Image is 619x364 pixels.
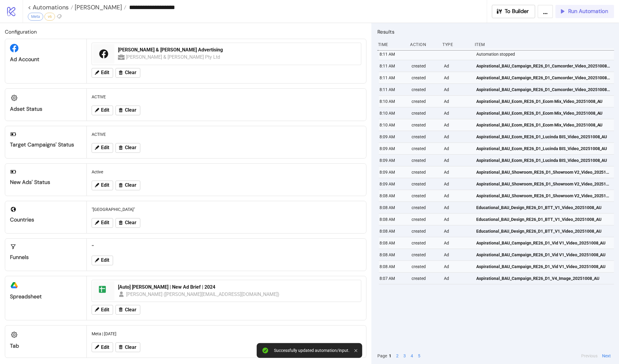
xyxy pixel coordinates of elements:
button: Edit [92,305,113,315]
div: 8:08 AM [379,202,407,213]
button: Clear [116,68,140,78]
div: Ad [443,237,471,249]
div: Ad [443,131,471,143]
div: Ad [443,249,471,261]
div: created [411,155,439,166]
div: Action [410,39,438,50]
div: created [411,261,439,272]
div: 8:09 AM [379,178,407,190]
button: Clear [116,343,140,352]
span: Edit [101,145,109,150]
span: Clear [125,70,136,75]
span: Clear [125,107,136,113]
a: Aspirational_BAU_Campaign_RE26_D1_Camcorder_Video_20251008_AU [476,60,611,72]
span: Clear [125,345,136,350]
div: created [411,107,439,119]
div: "[GEOGRAPHIC_DATA]" [89,204,364,215]
div: Type [442,39,470,50]
div: 8:10 AM [379,119,407,131]
span: Aspirational_BAU_Campaign_RE26_D1_Camcorder_Video_20251008_AU [476,86,611,93]
div: Spreadsheet [10,293,82,300]
button: Next [601,353,613,359]
a: Aspirational_BAU_Ecom_RE26_D1_Lucinda BIS_Video_20251008_AU [476,143,611,154]
div: Ad [443,273,471,284]
div: created [411,84,439,95]
div: created [411,190,439,202]
div: ACTIVE [89,129,364,140]
span: Edit [101,257,109,263]
a: Aspirational_BAU_Showroom_RE26_D1_Showroom V2_Video_20251008_AU [476,166,611,178]
span: To Builder [505,8,529,15]
span: Aspirational_BAU_Ecom_RE26_D1_Ecom Mix_Video_20251008_AU [476,110,603,116]
span: Run Automation [568,8,608,15]
div: Ad [443,155,471,166]
div: 8:08 AM [379,249,407,261]
div: Ad [443,225,471,237]
span: Educational_BAU_Design_RE26_D1_BTT_V1_Video_20251008_AU [476,216,601,223]
div: Ad [443,84,471,95]
div: 8:11 AM [379,60,407,72]
button: Edit [92,343,113,352]
button: Clear [116,106,140,115]
span: Aspirational_BAU_Ecom_RE26_D1_Lucinda BIS_Video_20251008_AU [476,157,607,164]
span: Aspirational_BAU_Campaign_RE26_D1_Vid V1_Video_20251008_AU [476,240,606,246]
span: Aspirational_BAU_Campaign_RE26_D1_Camcorder_Video_20251008_AU [476,63,611,69]
span: Clear [125,220,136,225]
button: 4 [409,353,415,359]
div: created [411,225,439,237]
div: Ad [443,72,471,84]
div: created [411,178,439,190]
div: 8:09 AM [379,131,407,143]
div: created [411,131,439,143]
span: Aspirational_BAU_Campaign_RE26_D1_V4_Image_20251008_AU [476,275,599,282]
span: Edit [101,70,109,75]
span: Aspirational_BAU_Ecom_RE26_D1_Ecom Mix_Video_20251008_AU [476,98,603,105]
span: Aspirational_BAU_Ecom_RE26_D1_Lucinda BIS_Video_20251008_AU [476,145,607,152]
div: 8:08 AM [379,261,407,272]
span: Aspirational_BAU_Campaign_RE26_D1_Camcorder_Video_20251008_AU [476,74,611,81]
div: 8:11 AM [379,72,407,84]
button: To Builder [492,5,536,18]
div: Ad [443,202,471,213]
a: Aspirational_BAU_Campaign_RE26_D1_Camcorder_Video_20251008_AU [476,72,611,84]
div: [PERSON_NAME] ([PERSON_NAME][EMAIL_ADDRESS][DOMAIN_NAME]) [126,290,280,298]
span: Aspirational_BAU_Showroom_RE26_D1_Showroom V2_Video_20251008_AU [476,192,611,199]
a: Aspirational_BAU_Ecom_RE26_D1_Lucinda BIS_Video_20251008_AU [476,155,611,166]
div: Tab [10,343,82,349]
div: created [411,237,439,249]
a: Aspirational_BAU_Campaign_RE26_D1_Vid V1_Video_20251008_AU [476,249,611,261]
button: Edit [92,218,113,228]
span: Aspirational_BAU_Campaign_RE26_D1_Vid V1_Video_20251008_AU [476,251,606,258]
div: Target Campaigns' Status [10,141,82,148]
a: Aspirational_BAU_Ecom_RE26_D1_Ecom Mix_Video_20251008_AU [476,107,611,119]
div: 8:10 AM [379,96,407,107]
h2: Results [377,28,614,36]
div: 8:08 AM [379,214,407,225]
button: Clear [116,181,140,190]
div: created [411,96,439,107]
div: Successfully updated automation/input. [274,348,350,353]
div: 8:11 AM [379,84,407,95]
div: [PERSON_NAME] & [PERSON_NAME] Pty Ltd [126,53,221,61]
div: Ad [443,107,471,119]
div: Ad [443,261,471,272]
button: ... [538,5,553,18]
div: Ad [443,178,471,190]
div: created [411,143,439,154]
div: Meta [28,13,43,21]
div: Ad [443,96,471,107]
a: Educational_BAU_Design_RE26_D1_BTT_V1_Video_20251008_AU [476,214,611,225]
span: Clear [125,182,136,188]
a: Educational_BAU_Design_RE26_D1_BTT_V1_Video_20251008_AU [476,202,611,213]
a: [PERSON_NAME] [73,4,126,10]
div: 8:11 AM [379,48,407,60]
button: Clear [116,218,140,228]
button: Edit [92,181,113,190]
span: Clear [125,307,136,313]
span: Aspirational_BAU_Showroom_RE26_D1_Showroom V2_Video_20251008_AU [476,169,611,175]
span: [PERSON_NAME] [73,3,122,11]
div: 8:08 AM [379,190,407,202]
div: created [411,202,439,213]
div: 8:09 AM [379,155,407,166]
button: 5 [416,353,422,359]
